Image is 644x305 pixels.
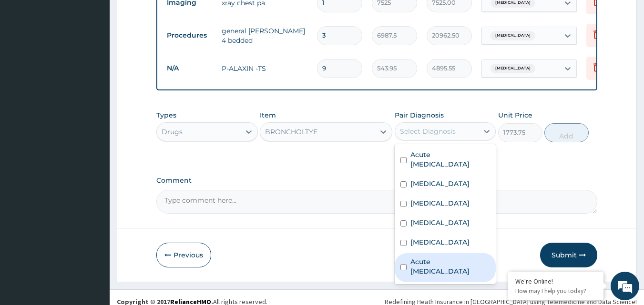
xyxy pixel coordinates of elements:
[162,27,217,44] td: Procedures
[5,204,182,237] textarea: Type your message and hit 'Enter'
[265,127,317,137] div: BRONCHOLTYE
[544,123,589,142] button: Add
[515,287,596,295] p: How may I help you today?
[540,243,597,267] button: Submit
[162,59,217,77] td: N/A
[156,177,598,185] label: Comment
[410,218,470,227] label: [MEDICAL_DATA]
[410,257,491,276] label: Acute [MEDICAL_DATA]
[55,92,132,188] span: We're online!
[491,31,535,40] span: [MEDICAL_DATA]
[395,110,444,120] label: Pair Diagnosis
[217,59,312,78] td: P-ALAXIN -TS
[217,21,312,50] td: general [PERSON_NAME] 4 bedded
[410,150,491,169] label: Acute [MEDICAL_DATA]
[410,237,470,247] label: [MEDICAL_DATA]
[400,127,456,136] div: Select Diagnosis
[410,179,470,188] label: [MEDICAL_DATA]
[410,198,470,208] label: [MEDICAL_DATA]
[18,48,39,71] img: d_794563401_company_1708531726252_794563401
[260,110,276,120] label: Item
[156,5,179,28] div: Minimize live chat window
[50,53,160,66] div: Chat with us now
[498,110,532,120] label: Unit Price
[491,64,535,73] span: [MEDICAL_DATA]
[162,127,183,137] div: Drugs
[156,243,211,267] button: Previous
[156,111,176,119] label: Types
[515,277,596,285] div: We're Online!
